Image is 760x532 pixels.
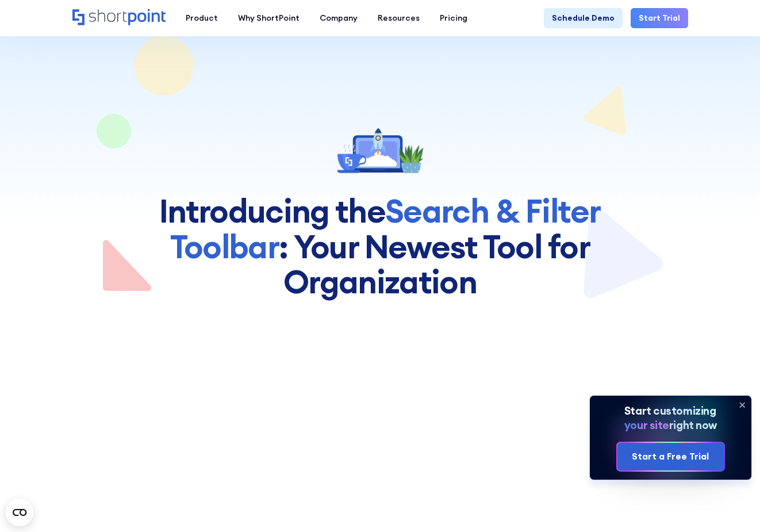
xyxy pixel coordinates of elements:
[544,8,623,28] a: Schedule Demo
[378,12,420,24] div: Resources
[320,12,358,24] div: Company
[703,477,760,532] iframe: Chat Widget
[176,8,228,28] a: Product
[72,9,166,26] a: Home
[6,499,33,526] button: Open CMP widget
[430,8,478,28] a: Pricing
[228,8,310,28] a: Why ShortPoint
[632,450,709,464] div: Start a Free Trial
[617,443,723,471] a: Start a Free Trial
[139,193,621,300] h1: Introducing the : Your Newest Too﻿l for Organization
[310,8,368,28] a: Company
[186,12,218,24] div: Product
[238,12,300,24] div: Why ShortPoint
[440,12,467,24] div: Pricing
[368,8,430,28] a: Resources
[631,8,688,28] a: Start Trial
[170,190,601,267] span: Search & Filter Toolbar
